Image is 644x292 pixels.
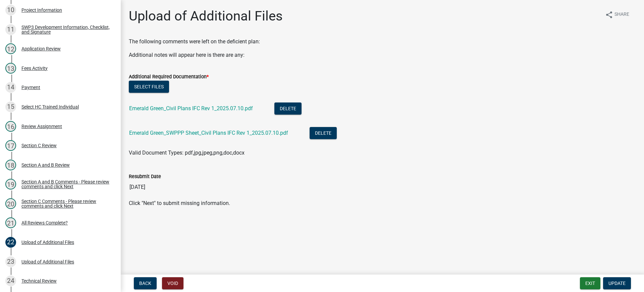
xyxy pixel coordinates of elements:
div: 23 [5,256,16,267]
button: Delete [274,102,302,115]
div: Payment [21,85,40,90]
p: Click "Next" to submit missing information. [129,199,636,207]
a: Emerald Green_Civil Plans IFC Rev 1_2025.07.10.pdf [129,105,253,112]
button: Delete [310,127,337,139]
div: 16 [5,121,16,132]
button: Update [603,277,631,289]
span: Share [614,11,629,19]
div: 13 [5,63,16,74]
span: Back [139,281,151,286]
div: 10 [5,5,16,15]
div: Section C Comments - Please review comments and click Next [21,199,110,208]
span: Valid Document Types: pdf,jpg,jpeg,png,doc,docx [129,150,245,156]
h1: Upload of Additional Files [129,8,283,24]
div: Section A and B Comments - Please review comments and click Next [21,179,110,189]
div: Technical Review [21,279,57,283]
label: Resubmit Date [129,174,161,179]
div: Section C Review [21,143,57,148]
div: Application Review [21,46,61,51]
div: Section A and B Review [21,163,70,167]
span: Update [608,281,626,286]
div: 24 [5,276,16,286]
div: 18 [5,160,16,170]
button: Back [134,277,157,289]
div: Review Assignment [21,124,62,129]
button: Void [162,277,183,289]
div: Fees Activity [21,66,48,71]
p: Additional notes will appear here is there are any: [129,51,636,59]
div: 17 [5,140,16,151]
wm-modal-confirm: Delete Document [274,106,302,112]
div: 20 [5,198,16,209]
div: 21 [5,217,16,228]
wm-modal-confirm: Delete Document [310,130,337,137]
div: 12 [5,43,16,54]
div: 11 [5,24,16,35]
div: All Reviews Complete? [21,220,68,225]
i: share [605,11,613,19]
label: Additional Required Documentation [129,75,209,79]
button: Exit [580,277,600,289]
div: Upload of Additional Files [21,240,74,245]
button: Select files [129,81,169,93]
div: 15 [5,101,16,112]
div: 14 [5,82,16,93]
div: Upload of Additional Files [21,259,74,264]
div: SWP3 Development Information, Checklist, and Signature [21,25,110,34]
div: Select HC Trained Individual [21,105,79,109]
div: 22 [5,237,16,248]
button: shareShare [600,8,635,21]
div: 19 [5,179,16,190]
div: Project Information [21,8,62,12]
p: The following comments were left on the deficient plan: [129,38,636,46]
a: Emerald Green_SWPPP Sheet_Civil Plans IFC Rev 1_2025.07.10.pdf [129,130,288,136]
